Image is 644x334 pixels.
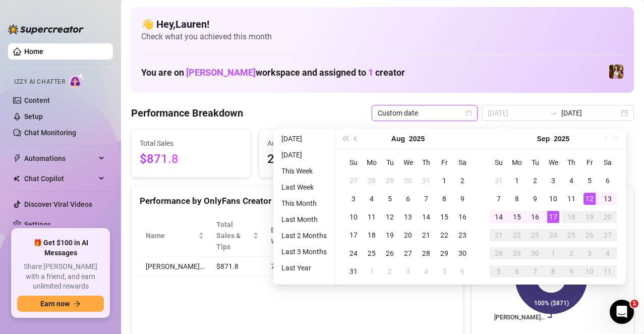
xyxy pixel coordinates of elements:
[599,172,617,190] td: 2025-09-06
[511,175,523,187] div: 1
[599,226,617,244] td: 2025-09-27
[267,138,370,149] span: Active Chats
[265,257,323,276] td: 72.5 h
[493,247,505,259] div: 28
[141,17,624,31] h4: 👋 Hey, Lauren !
[610,300,634,324] iframe: Intercom live chat
[544,208,562,226] td: 2025-09-17
[24,220,51,229] a: Settings
[602,193,614,205] div: 13
[583,175,596,187] div: 5
[216,219,251,252] span: Total Sales & Tips
[435,244,453,262] td: 2025-08-29
[609,65,623,79] img: Elena
[391,129,405,149] button: Choose a month
[511,211,523,223] div: 15
[490,190,508,208] td: 2025-09-07
[140,138,242,149] span: Total Sales
[435,226,453,244] td: 2025-08-22
[399,226,417,244] td: 2025-08-20
[384,193,396,205] div: 5
[511,247,523,259] div: 29
[381,172,399,190] td: 2025-07-29
[381,190,399,208] td: 2025-08-05
[490,226,508,244] td: 2025-09-21
[347,247,360,259] div: 24
[599,262,617,281] td: 2025-10-11
[562,226,580,244] td: 2025-09-25
[141,31,624,42] span: Check what you achieved this month
[526,262,544,281] td: 2025-10-07
[453,172,472,190] td: 2025-08-02
[271,225,309,247] div: Est. Hours Worked
[508,208,526,226] td: 2025-09-15
[384,247,396,259] div: 26
[347,211,360,223] div: 10
[384,229,396,241] div: 19
[363,244,381,262] td: 2025-08-25
[537,129,550,149] button: Choose a month
[544,190,562,208] td: 2025-09-10
[420,211,432,223] div: 14
[17,296,104,312] button: Earn nowarrow-right
[526,153,544,172] th: Tu
[583,193,596,205] div: 12
[493,193,505,205] div: 7
[146,230,196,241] span: Name
[438,229,450,241] div: 22
[13,154,21,162] span: thunderbolt
[493,175,505,187] div: 31
[565,193,577,205] div: 11
[435,172,453,190] td: 2025-08-01
[277,197,331,209] li: This Month
[277,165,331,177] li: This Week
[526,226,544,244] td: 2025-09-23
[402,247,414,259] div: 27
[366,175,378,187] div: 28
[490,244,508,262] td: 2025-09-28
[40,300,70,308] span: Earn now
[381,153,399,172] th: Tu
[453,208,472,226] td: 2025-08-16
[511,229,523,241] div: 22
[210,215,265,257] th: Total Sales & Tips
[347,265,360,277] div: 31
[526,172,544,190] td: 2025-09-02
[511,265,523,277] div: 6
[140,150,242,169] span: $871.8
[381,208,399,226] td: 2025-08-12
[384,175,396,187] div: 29
[562,262,580,281] td: 2025-10-09
[17,238,104,258] span: 🎁 Get $100 in AI Messages
[453,244,472,262] td: 2025-08-30
[24,129,76,137] a: Chat Monitoring
[384,265,396,277] div: 2
[580,172,599,190] td: 2025-09-05
[549,109,557,117] span: to
[529,247,541,259] div: 30
[583,247,596,259] div: 3
[24,113,43,121] a: Setup
[580,244,599,262] td: 2025-10-03
[547,193,559,205] div: 10
[508,244,526,262] td: 2025-09-29
[402,211,414,223] div: 13
[417,226,435,244] td: 2025-08-21
[529,265,541,277] div: 7
[381,262,399,281] td: 2025-09-02
[363,208,381,226] td: 2025-08-11
[344,226,363,244] td: 2025-08-17
[24,171,96,187] span: Chat Copilot
[630,300,638,308] span: 1
[456,265,469,277] div: 6
[435,262,453,281] td: 2025-09-05
[544,226,562,244] td: 2025-09-24
[350,129,362,149] button: Previous month (PageUp)
[583,265,596,277] div: 10
[493,211,505,223] div: 14
[366,193,378,205] div: 4
[456,193,469,205] div: 9
[565,265,577,277] div: 9
[456,211,469,223] div: 16
[417,172,435,190] td: 2025-07-31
